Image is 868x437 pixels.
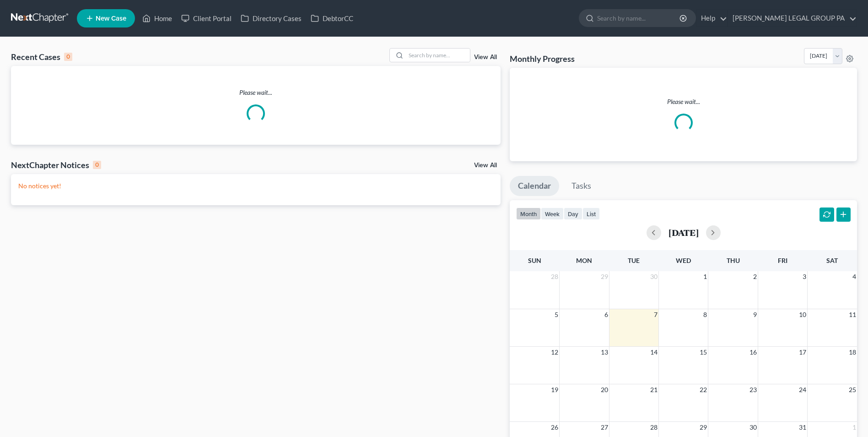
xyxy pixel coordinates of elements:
[749,422,758,433] span: 30
[11,51,72,62] div: Recent Cases
[510,53,575,64] h3: Monthly Progress
[11,88,501,97] p: Please wait...
[649,384,658,395] span: 21
[576,257,592,264] span: Mon
[749,384,758,395] span: 23
[628,257,640,264] span: Tue
[18,181,493,191] p: No notices yet!
[11,159,101,170] div: NextChapter Notices
[600,347,609,358] span: 13
[749,347,758,358] span: 16
[550,384,559,395] span: 19
[699,347,708,358] span: 15
[778,257,787,264] span: Fri
[600,384,609,395] span: 20
[96,15,126,22] span: New Case
[852,422,857,433] span: 1
[604,309,609,320] span: 6
[852,271,857,282] span: 4
[474,162,497,169] a: View All
[563,176,599,196] a: Tasks
[699,384,708,395] span: 22
[728,10,857,27] a: [PERSON_NAME] LEGAL GROUP PA
[550,271,559,282] span: 28
[541,208,564,220] button: week
[848,384,857,395] span: 25
[848,347,857,358] span: 18
[517,97,850,106] p: Please wait...
[406,49,470,62] input: Search by name...
[138,10,177,27] a: Home
[649,347,658,358] span: 14
[702,271,708,282] span: 1
[516,208,541,220] button: month
[798,347,807,358] span: 17
[550,422,559,433] span: 26
[582,208,600,220] button: list
[699,422,708,433] span: 29
[597,10,681,27] input: Search by name...
[64,53,72,61] div: 0
[564,208,582,220] button: day
[798,422,807,433] span: 31
[528,257,541,264] span: Sun
[702,309,708,320] span: 8
[802,271,807,282] span: 3
[727,257,740,264] span: Thu
[600,422,609,433] span: 27
[236,10,306,27] a: Directory Cases
[798,384,807,395] span: 24
[93,161,101,169] div: 0
[600,271,609,282] span: 29
[649,422,658,433] span: 28
[848,309,857,320] span: 11
[474,54,497,60] a: View All
[550,347,559,358] span: 12
[669,228,699,237] h2: [DATE]
[798,309,807,320] span: 10
[752,271,758,282] span: 2
[177,10,236,27] a: Client Portal
[826,257,838,264] span: Sat
[554,309,559,320] span: 5
[752,309,758,320] span: 9
[676,257,691,264] span: Wed
[653,309,658,320] span: 7
[510,176,559,196] a: Calendar
[306,10,358,27] a: DebtorCC
[696,10,727,27] a: Help
[649,271,658,282] span: 30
